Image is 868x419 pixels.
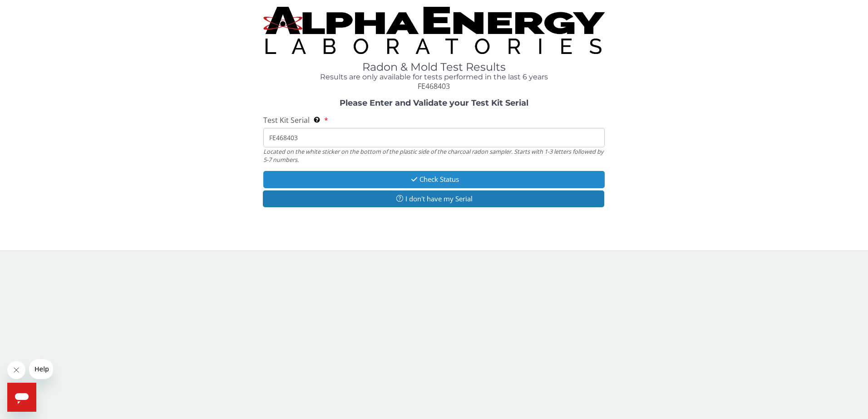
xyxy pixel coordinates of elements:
span: FE468403 [418,81,450,91]
span: Test Kit Serial [263,115,310,125]
h1: Radon & Mold Test Results [263,61,605,73]
div: Located on the white sticker on the bottom of the plastic side of the charcoal radon sampler. Sta... [263,147,605,164]
h4: Results are only available for tests performed in the last 6 years [263,73,605,81]
button: Check Status [263,171,605,188]
strong: Please Enter and Validate your Test Kit Serial [340,98,528,108]
img: TightCrop.jpg [263,7,605,54]
iframe: Message from company [29,359,53,379]
button: I don't have my Serial [263,190,605,207]
iframe: Button to launch messaging window [7,383,36,412]
iframe: Close message [7,361,25,379]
